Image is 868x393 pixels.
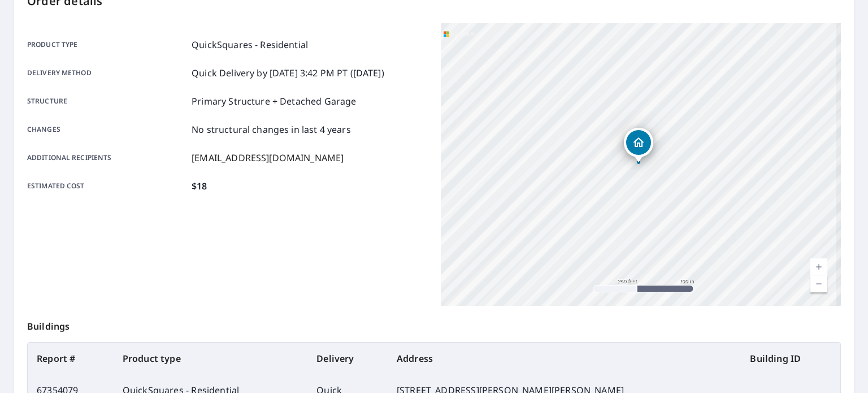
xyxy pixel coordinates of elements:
[624,128,653,163] div: Dropped pin, building 1, Residential property, 3509 Walter Dr Johns Island, SC 29455
[27,179,187,193] p: Estimated cost
[192,179,207,193] p: $18
[810,258,827,275] a: Current Level 17, Zoom In
[388,343,741,374] th: Address
[192,151,344,165] p: [EMAIL_ADDRESS][DOMAIN_NAME]
[27,151,187,165] p: Additional recipients
[810,275,827,292] a: Current Level 17, Zoom Out
[27,123,187,136] p: Changes
[28,343,114,374] th: Report #
[27,306,841,342] p: Buildings
[27,38,187,51] p: Product type
[114,343,307,374] th: Product type
[192,123,351,136] p: No structural changes in last 4 years
[307,343,388,374] th: Delivery
[27,66,187,80] p: Delivery method
[192,66,384,80] p: Quick Delivery by [DATE] 3:42 PM PT ([DATE])
[192,38,308,51] p: QuickSquares - Residential
[741,343,840,374] th: Building ID
[27,94,187,108] p: Structure
[192,94,356,108] p: Primary Structure + Detached Garage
